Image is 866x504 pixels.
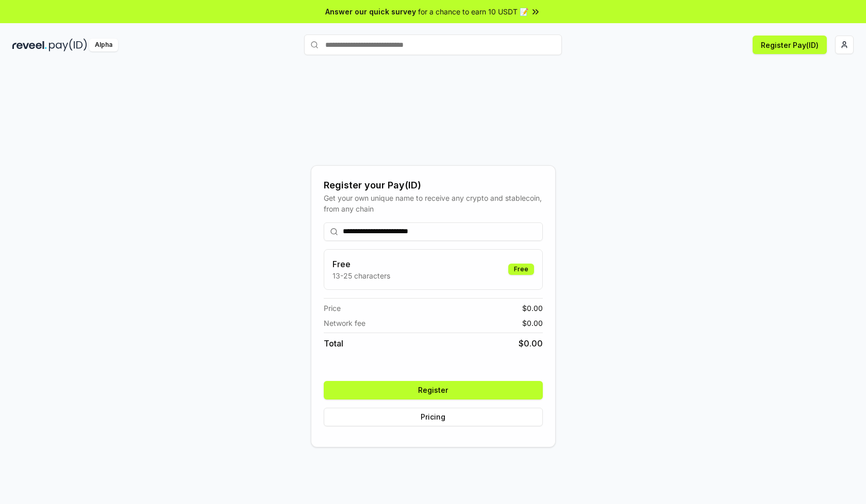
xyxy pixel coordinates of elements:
div: Get your own unique name to receive any crypto and stablecoin, from any chain [324,193,543,214]
span: $ 0.00 [519,337,543,350]
span: Answer our quick survey [325,6,416,17]
div: Alpha [89,39,118,51]
img: reveel_dark [12,39,47,51]
span: Price [324,303,341,314]
span: Network fee [324,318,365,328]
div: Free [508,264,534,275]
img: pay_id [49,39,87,51]
span: $ 0.00 [522,318,543,328]
div: Register your Pay(ID) [324,178,543,193]
span: $ 0.00 [522,303,543,314]
p: 13-25 characters [332,270,390,281]
span: for a chance to earn 10 USDT 📝 [418,6,528,17]
span: Total [324,337,343,350]
h3: Free [332,258,390,270]
button: Register [324,381,543,399]
button: Register Pay(ID) [753,36,827,54]
button: Pricing [324,408,543,426]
